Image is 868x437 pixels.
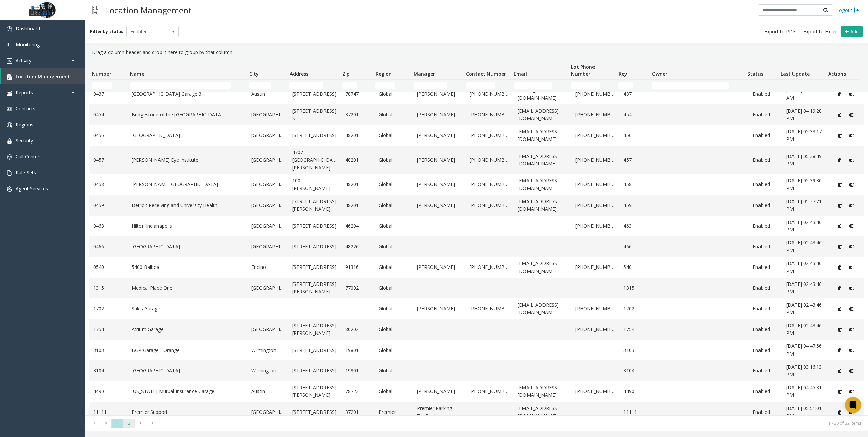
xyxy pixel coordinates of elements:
[379,201,409,209] a: Global
[834,283,845,294] button: Delete
[93,326,123,333] a: 1754
[845,345,858,356] button: Disable
[786,301,826,317] a: [DATE] 02:43:46 PM
[518,384,567,399] a: [EMAIL_ADDRESS][DOMAIN_NAME]
[251,111,284,118] a: [GEOGRAPHIC_DATA]
[132,388,244,395] a: [US_STATE] Mutual Insurance Garage
[786,260,822,274] span: [DATE] 02:43:46 PM
[786,198,822,212] span: [DATE] 05:37:21 PM
[834,200,845,211] button: Delete
[93,156,123,164] a: 0457
[845,200,858,211] button: Disable
[93,305,123,312] a: 1702
[518,260,567,275] a: [EMAIL_ADDRESS][DOMAIN_NAME]
[417,90,462,98] a: [PERSON_NAME]
[623,326,649,333] a: 1754
[834,110,845,120] button: Delete
[345,367,371,374] a: 19801
[834,221,845,231] button: Delete
[345,181,371,188] a: 48201
[834,130,845,141] button: Delete
[786,107,826,123] a: [DATE] 04:19:28 PM
[345,388,371,395] a: 78723
[379,181,409,188] a: Global
[786,281,822,295] span: [DATE] 02:43:46 PM
[292,149,337,172] a: 4707 [GEOGRAPHIC_DATA][PERSON_NAME]
[753,243,778,250] a: Enabled
[518,198,567,213] a: [EMAIL_ADDRESS][DOMAIN_NAME]
[1,68,85,84] a: Location Management
[7,42,12,48] img: 'icon'
[623,367,649,374] a: 3104
[379,156,409,164] a: Global
[7,74,12,80] img: 'icon'
[518,86,567,102] a: [EMAIL_ADDRESS][DOMAIN_NAME]
[292,107,337,123] a: [STREET_ADDRESS] S
[834,179,845,190] button: Delete
[466,82,495,89] input: Contact Number Filter
[623,132,649,139] a: 456
[786,153,822,167] span: [DATE] 05:38:49 PM
[786,177,822,191] span: [DATE] 05:39:30 PM
[834,241,845,252] button: Delete
[342,82,357,89] input: Zip Filter
[292,367,337,374] a: [STREET_ADDRESS]
[92,82,112,89] input: Number Filter
[623,222,649,230] a: 463
[123,419,135,428] span: Page 2
[290,70,308,77] span: Address
[7,186,12,192] img: 'icon'
[375,70,392,77] span: Region
[132,201,244,209] a: Detroit Receiving and University Health
[417,201,462,209] a: [PERSON_NAME]
[834,155,845,166] button: Delete
[571,82,600,89] input: Lot Phone Number Filter
[345,156,371,164] a: 48201
[786,239,826,254] a: [DATE] 02:43:46 PM
[753,181,778,188] a: Enabled
[246,80,287,92] td: City Filter
[470,388,510,395] a: [PHONE_NUMBER]
[249,70,259,77] span: City
[132,156,244,164] a: [PERSON_NAME] Eye Institute
[292,322,337,337] a: [STREET_ADDRESS][PERSON_NAME]
[575,222,615,230] a: [PHONE_NUMBER]
[251,90,284,98] a: Austin
[518,301,567,317] a: [EMAIL_ADDRESS][DOMAIN_NAME]
[753,111,778,118] a: Enabled
[127,26,168,37] span: Enabled
[470,181,510,188] a: [PHONE_NUMBER]
[786,152,826,168] a: [DATE] 05:38:49 PM
[623,243,649,250] a: 466
[623,90,649,98] a: 437
[93,243,123,250] a: 0466
[417,305,462,312] a: [PERSON_NAME]
[379,132,409,139] a: Global
[571,64,595,77] span: Lot Phone Number
[623,156,649,164] a: 457
[845,407,858,418] button: Disable
[379,326,409,333] a: Global
[345,326,371,333] a: 80202
[845,324,858,335] button: Disable
[93,222,123,230] a: 0463
[786,128,826,143] a: [DATE] 05:33:17 PM
[16,89,33,96] span: Reports
[379,388,409,395] a: Global
[786,384,826,399] a: [DATE] 04:45:31 PM
[786,322,822,336] span: [DATE] 02:43:46 PM
[834,324,845,335] button: Delete
[130,82,231,89] input: Name Filter
[16,185,48,192] span: Agent Services
[753,156,778,164] a: Enabled
[135,418,147,428] span: Go to the next page
[132,305,244,312] a: Sak's Garage
[251,156,284,164] a: [GEOGRAPHIC_DATA]
[93,408,123,416] a: 11111
[251,284,284,292] a: [GEOGRAPHIC_DATA]
[854,6,859,14] img: logout
[93,111,123,118] a: 0454
[292,222,337,230] a: [STREET_ADDRESS]
[834,386,845,397] button: Delete
[249,82,271,89] input: City Filter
